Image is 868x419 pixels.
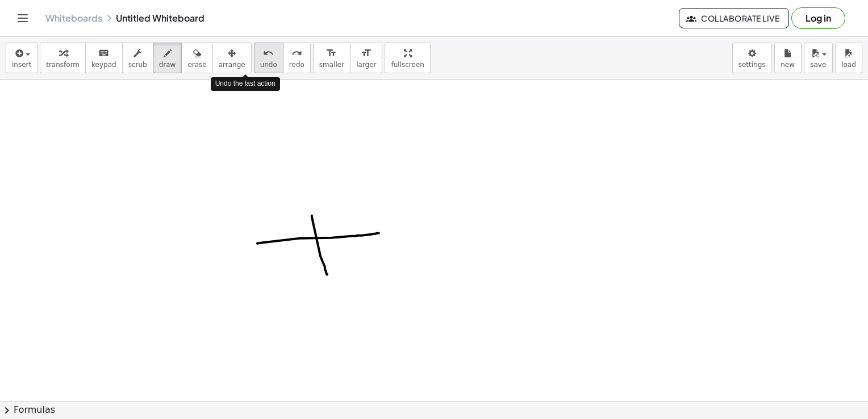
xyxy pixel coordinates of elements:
i: format_size [361,47,372,60]
i: keyboard [98,47,109,60]
span: fullscreen [391,61,424,69]
span: redo [289,61,304,69]
button: insert [6,43,37,73]
button: keyboardkeypad [85,43,123,73]
span: Collaborate Live [688,13,779,23]
div: Undo the last action [211,77,280,90]
i: format_size [326,47,337,60]
button: redoredo [283,43,311,73]
span: settings [738,61,766,69]
span: load [841,61,856,69]
span: larger [356,61,376,69]
button: save [804,43,833,73]
i: redo [291,47,302,60]
span: erase [187,61,206,69]
span: draw [159,61,176,69]
button: fullscreen [385,43,430,73]
span: undo [260,61,277,69]
button: Toggle navigation [14,9,32,27]
button: scrub [122,43,153,73]
button: format_sizesmaller [313,43,350,73]
i: undo [263,47,274,60]
span: smaller [319,61,344,69]
button: settings [732,43,772,73]
span: transform [46,61,80,69]
span: keypad [91,61,116,69]
button: Log in [791,7,845,29]
button: erase [181,43,212,73]
span: scrub [128,61,147,69]
button: arrange [212,43,252,73]
button: format_sizelarger [350,43,382,73]
button: load [835,43,862,73]
span: arrange [219,61,245,69]
span: insert [12,61,31,69]
button: transform [40,43,86,73]
span: new [781,61,795,69]
button: Collaborate Live [679,8,789,28]
a: Whiteboards [45,12,102,24]
button: new [774,43,802,73]
button: undoundo [254,43,283,73]
span: save [810,61,826,69]
button: draw [153,43,182,73]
